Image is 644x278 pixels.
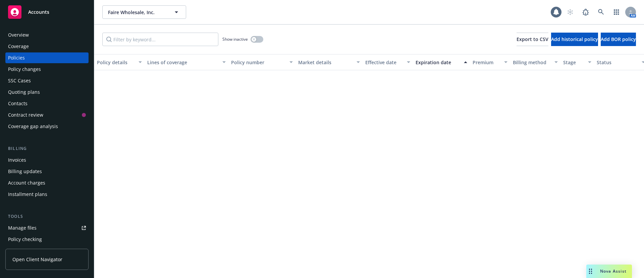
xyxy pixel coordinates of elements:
button: Expiration date [413,54,470,70]
a: Billing updates [5,166,89,177]
a: Contacts [5,98,89,109]
div: Billing updates [8,166,42,177]
button: Add historical policy [551,33,598,46]
input: Filter by keyword... [102,33,218,46]
a: Policy changes [5,64,89,75]
div: Policy changes [8,64,41,75]
div: Tools [5,213,89,220]
span: Add historical policy [551,36,598,42]
div: Quoting plans [8,87,40,97]
div: Contract review [8,110,43,120]
div: Effective date [365,59,403,66]
span: Faire Wholesale, Inc. [108,9,166,16]
a: Quoting plans [5,87,89,97]
button: Lines of coverage [145,54,228,70]
span: Nova Assist [600,268,627,274]
button: Premium [470,54,510,70]
a: Start snowing [563,5,577,19]
div: Invoices [8,155,26,165]
a: Coverage gap analysis [5,121,89,132]
div: Market details [298,59,353,66]
span: Accounts [28,9,49,15]
div: Policy details [97,59,135,66]
a: Policy checking [5,234,89,245]
button: Billing method [510,54,560,70]
span: Add BOR policy [601,36,636,42]
div: Lines of coverage [147,59,218,66]
div: Billing [5,145,89,152]
div: Coverage gap analysis [8,121,58,132]
button: Nova Assist [586,265,632,278]
div: Manage files [8,223,37,233]
a: Installment plans [5,189,89,200]
div: Stage [563,59,584,66]
div: Policies [8,52,25,63]
div: Premium [473,59,500,66]
a: Switch app [610,5,623,19]
div: SSC Cases [8,75,31,86]
a: Manage files [5,223,89,233]
button: Effective date [363,54,413,70]
a: Report a Bug [579,5,592,19]
span: Open Client Navigator [12,256,62,263]
button: Faire Wholesale, Inc. [102,5,186,19]
span: Export to CSV [517,36,548,42]
div: Status [597,59,638,66]
div: Installment plans [8,189,47,200]
a: Invoices [5,155,89,165]
button: Export to CSV [517,33,548,46]
a: Account charges [5,177,89,188]
div: Billing method [513,59,550,66]
div: Contacts [8,98,28,109]
button: Market details [296,54,363,70]
div: Account charges [8,177,45,188]
a: SSC Cases [5,75,89,86]
a: Coverage [5,41,89,52]
a: Policies [5,52,89,63]
button: Add BOR policy [601,33,636,46]
button: Policy number [228,54,296,70]
a: Contract review [5,110,89,120]
div: Coverage [8,41,29,52]
span: Show inactive [222,36,248,42]
div: Expiration date [416,59,460,66]
div: Drag to move [586,265,595,278]
button: Policy details [94,54,145,70]
button: Stage [560,54,594,70]
div: Policy number [231,59,285,66]
a: Accounts [5,3,89,22]
a: Search [594,5,608,19]
div: Overview [8,30,29,40]
a: Overview [5,30,89,40]
div: Policy checking [8,234,42,245]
